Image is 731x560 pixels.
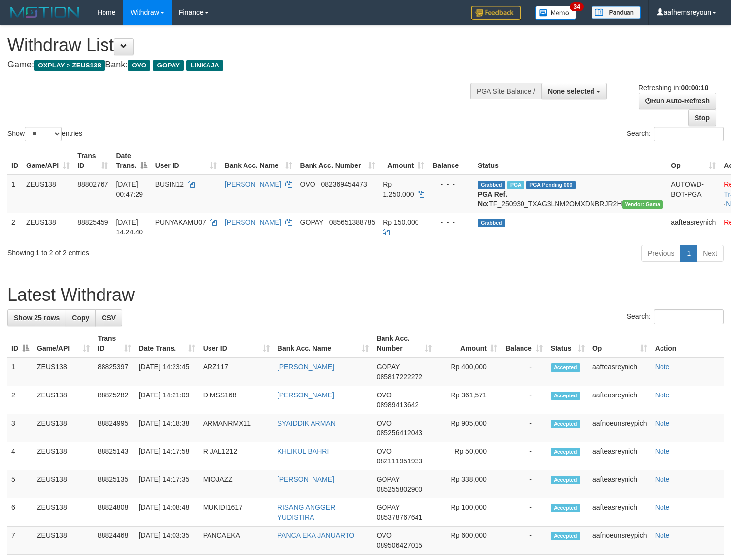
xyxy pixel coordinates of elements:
[33,329,94,358] th: Game/API: activate to sort column ascending
[225,180,281,188] a: [PERSON_NAME]
[7,5,82,20] img: MOTION_logo.png
[199,386,274,414] td: DIMSS168
[199,329,274,358] th: User ID: activate to sort column ascending
[94,329,135,358] th: Trans ID: activate to sort column ascending
[377,419,392,427] span: OVO
[7,498,33,527] td: 6
[436,442,501,470] td: Rp 50,000
[478,190,507,208] b: PGA Ref. No:
[7,470,33,498] td: 5
[135,358,199,386] td: [DATE] 14:23:45
[680,245,697,262] a: 1
[696,245,724,262] a: Next
[112,147,151,175] th: Date Trans.: activate to sort column descending
[135,386,199,414] td: [DATE] 14:21:09
[296,147,380,175] th: Bank Acc. Number: activate to sort column ascending
[7,285,724,305] h1: Latest Withdraw
[551,420,580,428] span: Accepted
[541,83,607,99] button: None selected
[116,180,143,198] span: [DATE] 00:47:29
[274,329,373,358] th: Bank Acc. Name: activate to sort column ascending
[14,314,60,322] span: Show 25 rows
[589,442,651,470] td: aafteasreynich
[681,84,708,92] strong: 00:00:10
[471,6,521,20] img: Feedback.jpg
[655,363,670,371] a: Note
[135,414,199,442] td: [DATE] 14:18:38
[199,498,274,527] td: MUKIDI1617
[655,419,670,427] a: Note
[377,457,422,465] span: Copy 082111951933 to clipboard
[33,498,94,527] td: ZEUS138
[377,475,400,483] span: GOPAY
[135,442,199,470] td: [DATE] 14:17:58
[478,219,505,227] span: Grabbed
[94,498,135,527] td: 88824808
[535,6,577,20] img: Button%20Memo.svg
[377,531,392,539] span: OVO
[7,442,33,470] td: 4
[199,527,274,555] td: PANCAEKA
[278,363,334,371] a: [PERSON_NAME]
[7,127,82,141] label: Show entries
[321,180,367,188] span: Copy 082369454473 to clipboard
[128,60,150,71] span: OVO
[377,513,422,521] span: Copy 085378767641 to clipboard
[383,180,414,198] span: Rp 1.250.000
[436,527,501,555] td: Rp 600,000
[383,218,418,226] span: Rp 150.000
[7,527,33,555] td: 7
[278,419,336,427] a: SYAIDDIK ARMAN
[377,391,392,399] span: OVO
[199,358,274,386] td: ARZ117
[25,127,62,141] select: Showentries
[655,391,670,399] a: Note
[551,504,580,512] span: Accepted
[436,329,501,358] th: Amount: activate to sort column ascending
[94,358,135,386] td: 88825397
[34,60,105,71] span: OXPLAY > ZEUS138
[33,442,94,470] td: ZEUS138
[570,2,583,11] span: 34
[688,109,716,126] a: Stop
[135,527,199,555] td: [DATE] 14:03:35
[377,447,392,455] span: OVO
[470,83,541,99] div: PGA Site Balance /
[135,470,199,498] td: [DATE] 14:17:35
[33,414,94,442] td: ZEUS138
[436,498,501,527] td: Rp 100,000
[436,386,501,414] td: Rp 361,571
[589,414,651,442] td: aafnoeunsreypich
[116,218,143,236] span: [DATE] 14:24:40
[153,60,184,71] span: GOPAY
[379,147,428,175] th: Amount: activate to sort column ascending
[377,485,422,493] span: Copy 085255802900 to clipboard
[654,309,724,324] input: Search:
[474,175,667,213] td: TF_250930_TXAG3LNM2OMXDNBRJR2H
[278,531,354,539] a: PANCA EKA JANUARTO
[627,309,724,324] label: Search:
[278,391,334,399] a: [PERSON_NAME]
[22,175,73,213] td: ZEUS138
[377,429,422,437] span: Copy 085256412043 to clipboard
[155,180,184,188] span: BUSIN12
[501,527,547,555] td: -
[94,470,135,498] td: 88825135
[221,147,296,175] th: Bank Acc. Name: activate to sort column ascending
[377,503,400,511] span: GOPAY
[589,470,651,498] td: aafteasreynich
[655,475,670,483] a: Note
[7,60,478,70] h4: Game: Bank:
[33,386,94,414] td: ZEUS138
[95,309,122,326] a: CSV
[377,541,422,549] span: Copy 089506427015 to clipboard
[77,218,108,226] span: 88825459
[278,447,329,455] a: KHLIKUL BAHRI
[33,527,94,555] td: ZEUS138
[501,358,547,386] td: -
[655,447,670,455] a: Note
[7,358,33,386] td: 1
[551,476,580,484] span: Accepted
[94,442,135,470] td: 88825143
[94,414,135,442] td: 88824995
